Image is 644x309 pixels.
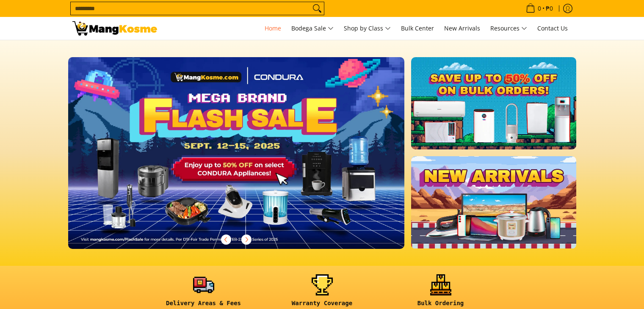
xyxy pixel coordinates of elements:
[401,24,434,32] span: Bulk Center
[490,23,527,34] span: Resources
[344,23,391,34] span: Shop by Class
[444,24,480,32] span: New Arrivals
[486,17,531,40] a: Resources
[533,17,572,40] a: Contact Us
[217,230,235,249] button: Previous
[260,17,285,40] a: Home
[537,24,568,32] span: Contact Us
[265,24,281,32] span: Home
[397,17,438,40] a: Bulk Center
[237,230,256,249] button: Next
[440,17,484,40] a: New Arrivals
[291,23,334,34] span: Bodega Sale
[340,17,395,40] a: Shop by Class
[536,6,542,11] span: 0
[166,17,572,40] nav: Main Menu
[544,6,554,11] span: ₱0
[287,17,338,40] a: Bodega Sale
[523,4,556,13] span: •
[68,57,405,249] img: Desktop homepage 29339654 2507 42fb b9ff a0650d39e9ed
[72,21,157,36] img: Mang Kosme: Your Home Appliances Warehouse Sale Partner!
[310,2,324,15] button: Search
